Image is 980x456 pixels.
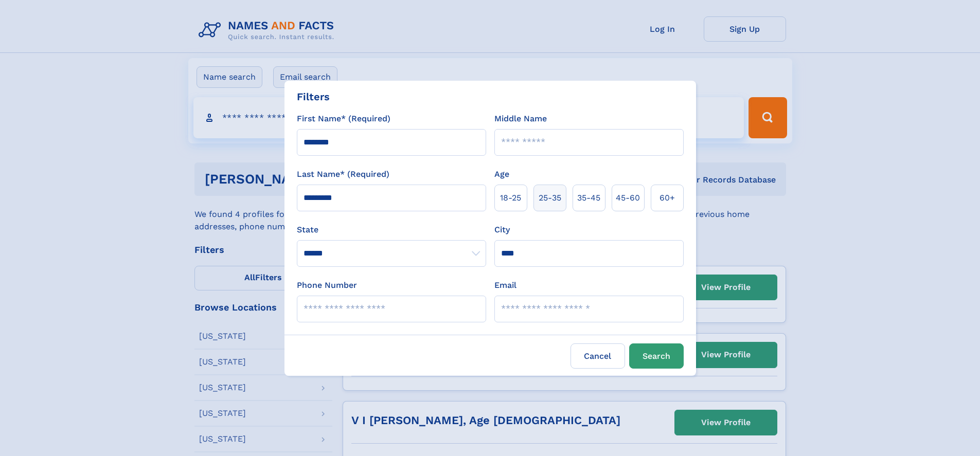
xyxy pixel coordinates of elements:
span: 60+ [660,192,675,204]
span: 35‑45 [577,192,600,204]
label: State [297,224,486,236]
label: Last Name* (Required) [297,168,389,180]
div: Filters [297,89,330,104]
span: 18‑25 [500,192,521,204]
label: Cancel [571,343,625,369]
label: Email [494,279,516,291]
button: Search [629,343,684,369]
span: 45‑60 [616,192,640,204]
label: Age [494,168,509,180]
label: City [494,224,510,236]
label: Phone Number [297,279,357,291]
label: Middle Name [494,113,547,125]
span: 25‑35 [539,192,561,204]
label: First Name* (Required) [297,113,390,125]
